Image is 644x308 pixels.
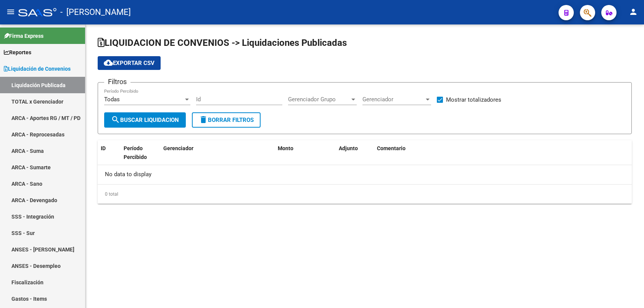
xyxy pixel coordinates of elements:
datatable-header-cell: Período Percibido [121,140,149,174]
span: ID [101,145,106,151]
span: Período Percibido [124,145,147,160]
iframe: Intercom live chat [618,282,636,300]
span: Gerenciador [163,145,193,151]
mat-icon: cloud_download [104,58,113,67]
span: Firma Express [4,32,43,40]
button: Exportar CSV [98,56,161,70]
datatable-header-cell: Adjunto [336,140,374,174]
button: Buscar Liquidacion [104,112,186,128]
datatable-header-cell: Comentario [374,140,639,174]
button: Borrar Filtros [192,112,261,128]
mat-icon: menu [6,7,15,16]
div: No data to display [98,165,639,184]
span: Todas [104,96,120,103]
span: Borrar Filtros [199,117,254,123]
div: 0 total [98,185,632,204]
span: - [PERSON_NAME] [60,4,131,21]
span: Reportes [4,48,31,57]
mat-icon: delete [199,115,208,124]
span: LIQUIDACION DE CONVENIOS -> Liquidaciones Publicadas [98,37,347,48]
span: Liquidación de Convenios [4,65,71,73]
span: Adjunto [339,145,358,151]
mat-icon: search [111,115,120,124]
h3: Filtros [104,76,130,87]
span: Monto [278,145,293,151]
datatable-header-cell: ID [98,140,121,174]
span: Gerenciador [362,96,424,103]
span: Exportar CSV [104,60,155,66]
span: Mostrar totalizadores [446,95,501,104]
span: Buscar Liquidacion [111,117,179,123]
datatable-header-cell: Monto [275,140,336,174]
span: Comentario [377,145,406,151]
mat-icon: person [629,7,638,16]
datatable-header-cell: Gerenciador [160,140,275,174]
span: Gerenciador Grupo [288,96,350,103]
